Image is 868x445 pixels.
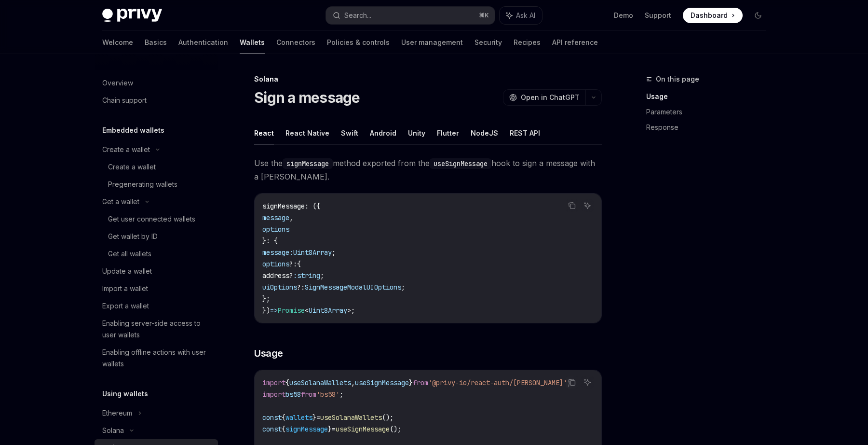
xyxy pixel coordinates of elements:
a: Enabling server-side access to user wallets [95,315,218,344]
a: Chain support [95,92,218,109]
a: Wallets [240,31,265,54]
a: Basics [145,31,167,54]
a: Get wallet by ID [95,228,218,245]
span: (); [382,413,393,422]
a: Support [645,11,671,20]
div: Create a wallet [102,144,150,155]
span: }) [262,306,270,315]
span: const [262,413,282,422]
button: Open in ChatGPT [503,89,585,106]
span: Promise [278,306,305,315]
span: useSolanaWallets [320,413,382,422]
div: Create a wallet [108,161,156,173]
span: '@privy-io/react-auth/[PERSON_NAME]' [428,378,567,387]
span: : [293,271,297,280]
button: Copy the contents from the code block [566,376,578,389]
a: Create a wallet [95,158,218,176]
a: Security [475,31,502,54]
span: options [262,260,289,268]
button: NodeJS [471,122,498,144]
span: { [282,413,285,422]
span: : ({ [305,202,320,210]
span: from [413,378,428,387]
a: API reference [552,31,598,54]
span: import [262,390,285,399]
a: Overview [95,74,218,92]
span: message: [262,248,293,257]
span: = [316,413,320,422]
span: ; [339,390,343,399]
a: Response [646,120,773,135]
span: > [347,306,351,315]
a: Demo [614,11,633,20]
div: Get user connected wallets [108,213,195,225]
a: Update a wallet [95,263,218,280]
img: dark logo [102,9,162,22]
a: User management [401,31,463,54]
div: Update a wallet [102,265,152,277]
span: Open in ChatGPT [521,93,580,102]
span: }; [262,294,270,303]
span: { [297,260,301,268]
span: wallets [285,413,312,422]
button: Copy the contents from the code block [566,199,578,212]
span: Usage [254,347,283,360]
span: { [282,425,285,433]
span: ; [320,271,324,280]
div: Enabling offline actions with user wallets [102,347,212,370]
span: Uint8Array [293,248,332,257]
span: } [328,425,332,433]
span: useSolanaWallets [289,378,351,387]
span: 'bs58' [316,390,339,399]
span: ; [332,248,336,257]
span: { [285,378,289,387]
a: Dashboard [683,8,743,23]
a: Policies & controls [327,31,390,54]
div: Overview [102,77,133,89]
span: , [289,213,293,222]
span: ?: [289,260,297,268]
span: => [270,306,278,315]
button: Android [370,122,396,144]
a: Parameters [646,104,773,120]
a: Pregenerating wallets [95,176,218,193]
div: Search... [344,10,371,21]
button: Ask AI [500,7,542,24]
div: Get a wallet [102,196,139,208]
span: uiOptions [262,283,297,292]
button: Ask AI [581,199,594,212]
span: Uint8Array [309,306,347,315]
span: Dashboard [691,11,728,20]
span: ; [401,283,405,292]
div: Export a wallet [102,300,149,312]
div: Get wallet by ID [108,231,158,242]
a: Authentication [178,31,228,54]
button: Toggle dark mode [750,8,766,23]
h1: Sign a message [254,89,360,106]
div: Import a wallet [102,283,148,294]
span: }: { [262,236,278,245]
a: Get user connected wallets [95,210,218,228]
span: Use the method exported from the hook to sign a message with a [PERSON_NAME]. [254,156,602,183]
span: = [332,425,336,433]
button: Unity [408,122,425,144]
div: Enabling server-side access to user wallets [102,318,212,341]
div: Pregenerating wallets [108,179,177,190]
button: Search...⌘K [326,7,495,24]
span: message [262,213,289,222]
a: Export a wallet [95,297,218,315]
a: Connectors [276,31,315,54]
div: Get all wallets [108,248,151,260]
span: } [312,413,316,422]
button: REST API [510,122,540,144]
div: Solana [102,425,124,436]
div: Chain support [102,95,147,106]
span: signMessage [285,425,328,433]
span: SignMessageModalUIOptions [305,283,401,292]
button: React [254,122,274,144]
h5: Using wallets [102,388,148,400]
span: } [409,378,413,387]
span: ; [351,306,355,315]
span: from [301,390,316,399]
code: useSignMessage [430,158,491,169]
